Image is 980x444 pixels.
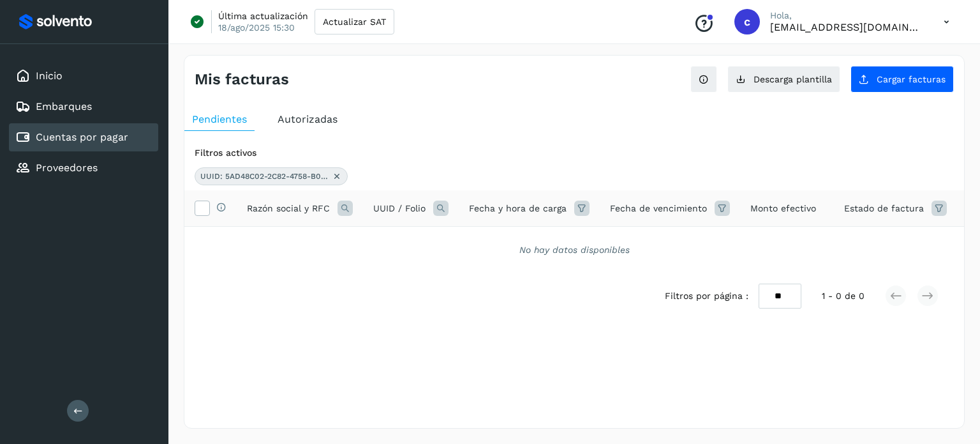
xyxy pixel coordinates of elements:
div: Cuentas por pagar [9,123,158,151]
h4: Mis facturas [195,70,289,89]
a: Embarques [36,100,92,112]
div: UUID: 5AD48C02-2C82-4758-B01D-4DEEC716848D [195,167,348,185]
span: UUID / Folio [373,202,426,215]
span: 1 - 0 de 0 [822,289,865,303]
span: UUID: 5AD48C02-2C82-4758-B01D-4DEEC716848D [200,171,328,182]
div: Embarques [9,93,158,121]
a: Cuentas por pagar [36,131,128,143]
span: Estado de factura [844,202,924,215]
p: Última actualización [218,10,308,22]
div: Inicio [9,62,158,90]
span: Autorizadas [278,113,338,125]
span: Descarga plantilla [754,75,832,84]
div: No hay datos disponibles [201,243,947,257]
div: Filtros activos [195,146,954,160]
button: Actualizar SAT [315,9,394,34]
button: Cargar facturas [850,66,954,93]
button: Descarga plantilla [727,66,840,93]
p: 18/ago/2025 15:30 [218,22,295,33]
span: Cargar facturas [877,75,946,84]
span: Filtros por página : [665,289,748,303]
span: Fecha y hora de carga [469,202,567,215]
span: Pendientes [192,113,247,125]
span: Razón social y RFC [247,202,330,215]
a: Proveedores [36,162,98,174]
p: Hola, [770,10,923,21]
p: cxp1@53cargo.com [770,21,923,33]
span: Actualizar SAT [323,17,386,26]
span: Fecha de vencimiento [610,202,707,215]
div: Proveedores [9,154,158,182]
span: Monto efectivo [750,202,816,215]
a: Inicio [36,70,63,82]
